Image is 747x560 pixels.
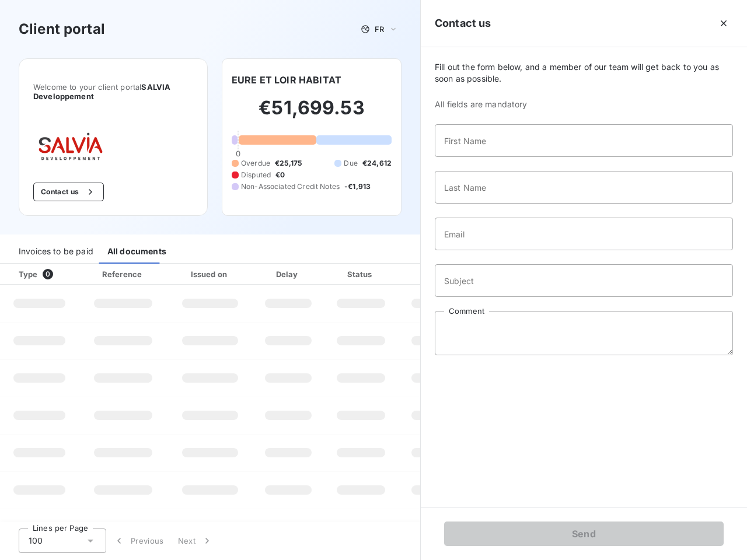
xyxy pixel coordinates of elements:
button: Send [444,521,724,546]
input: placeholder [435,264,733,297]
div: Reference [102,269,142,279]
span: SALVIA Developpement [33,82,170,101]
div: Status [326,268,396,280]
span: -€1,913 [344,181,371,192]
input: placeholder [435,171,733,204]
span: Due [344,158,357,169]
div: Issued on [170,268,250,280]
h3: Client portal [19,19,105,40]
h2: €51,699.53 [232,96,392,131]
div: Invoices to be paid [19,239,93,264]
span: €0 [275,170,285,180]
div: All documents [107,239,166,264]
span: FR [375,24,384,34]
span: All fields are mandatory [435,99,733,110]
img: Company logo [33,129,108,164]
span: 0 [43,269,53,279]
span: 0 [236,149,240,158]
span: Fill out the form below, and a member of our team will get back to you as soon as possible. [435,61,733,85]
div: Type [12,268,76,280]
button: Contact us [33,183,104,201]
input: placeholder [435,218,733,250]
span: €25,175 [275,158,302,169]
span: Non-Associated Credit Notes [241,181,340,192]
h5: Contact us [435,15,491,32]
span: Disputed [241,170,271,180]
span: Welcome to your client portal [33,82,193,101]
button: Previous [106,528,171,553]
div: Amount [400,268,475,280]
div: Delay [255,268,322,280]
span: Overdue [241,158,270,169]
span: 100 [29,535,43,547]
button: Next [171,528,220,553]
h6: EURE ET LOIR HABITAT [232,73,341,87]
input: placeholder [435,124,733,157]
span: €24,612 [362,158,392,169]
